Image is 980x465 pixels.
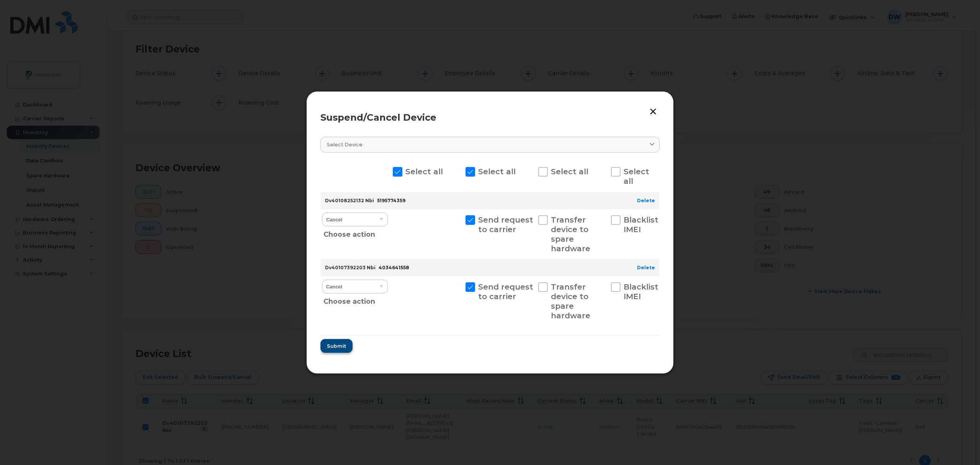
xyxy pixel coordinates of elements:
div: Suspend/Cancel Device [320,113,660,122]
span: Submit [327,342,346,350]
input: Blacklist IMEI [602,215,606,219]
span: Blacklist IMEI [624,282,658,301]
input: Transfer device to spare hardware [529,215,533,219]
span: Select all [551,167,588,176]
span: Select all [478,167,516,176]
input: Blacklist IMEI [602,282,606,286]
span: 4034641558 [379,265,409,270]
a: Delete [637,265,655,270]
strong: Dv40108252132 Nbi [325,198,374,203]
button: Submit [320,339,353,353]
a: Delete [637,198,655,203]
input: Send request to carrier [456,282,460,286]
div: Choose action [323,226,388,240]
input: Select all [602,167,606,171]
span: Transfer device to spare hardware [551,282,590,320]
input: Select all [456,167,460,171]
span: Select device [327,141,363,148]
span: Transfer device to spare hardware [551,215,590,253]
input: Select all [384,167,387,171]
div: Choose action [323,293,388,307]
span: 5195774359 [377,198,405,203]
span: Blacklist IMEI [624,215,658,234]
span: Select all [624,167,649,186]
input: Select all [529,167,533,171]
input: Transfer device to spare hardware [529,282,533,286]
strong: Dv40107392203 Nbi [325,265,376,270]
span: Select all [405,167,443,176]
a: Select device [320,137,660,152]
span: Send request to carrier [478,215,533,234]
input: Send request to carrier [456,215,460,219]
span: Send request to carrier [478,282,533,301]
